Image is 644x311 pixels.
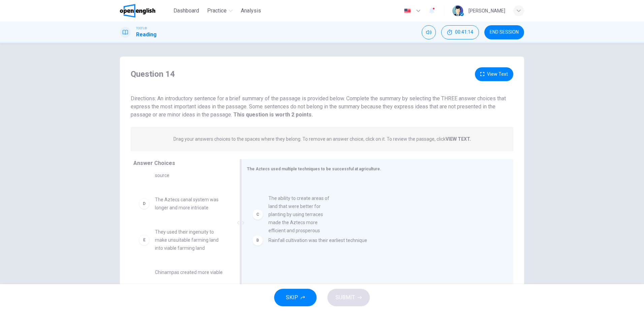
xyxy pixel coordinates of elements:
h4: Question 14 [131,69,175,79]
strong: VIEW TEXT. [446,136,471,142]
button: Analysis [238,5,264,17]
span: Dashboard [173,7,199,15]
button: 00:41:14 [441,25,479,39]
span: 00:41:14 [455,30,473,35]
p: Drag your answers choices to the spaces where they belong. To remove an answer choice, click on i... [173,136,471,142]
button: SKIP [274,289,317,306]
button: END SESSION [484,25,524,39]
div: Hide [441,25,479,39]
img: OpenEnglish logo [120,4,155,18]
span: SKIP [286,293,298,302]
img: en [403,8,412,13]
span: END SESSION [490,30,519,35]
img: Profile picture [452,5,463,16]
strong: This question is worth 2 points. [232,111,313,118]
div: [PERSON_NAME] [469,7,505,15]
button: View Text [475,67,513,81]
span: Directions: An introductory sentence for a brief summary of the passage is provided below. Comple... [131,95,506,118]
div: Mute [422,25,436,39]
span: Answer Choices [133,160,175,166]
a: OpenEnglish logo [120,4,171,18]
span: The Aztecs used multiple techniques to be successful at agriculture. [247,167,381,171]
span: TOEFL® [136,26,147,31]
h1: Reading [136,31,157,39]
button: Practice [204,5,235,17]
button: Dashboard [171,5,202,17]
span: Practice [207,7,227,15]
span: Analysis [241,7,261,15]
